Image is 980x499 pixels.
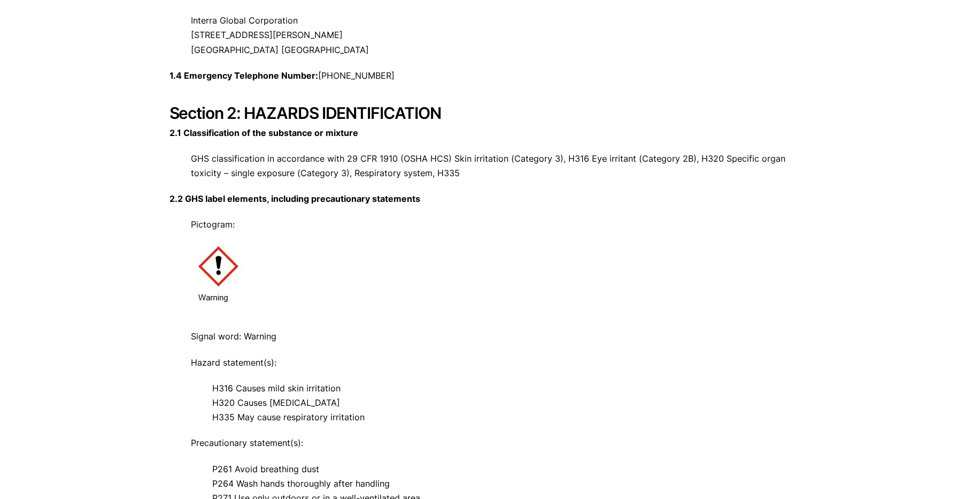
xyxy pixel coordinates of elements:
[169,127,358,138] strong: 2.1 Classification of the substance or mixture
[169,103,811,123] h2: Section 2: HAZARDS IDENTIFICATION
[169,436,811,450] p: Precautionary statement(s):
[169,329,811,344] p: Signal word: Warning
[169,70,318,81] strong: 1.4 Emergency Telephone Number:
[169,356,811,370] p: Hazard statement(s):
[169,69,811,83] p: [PHONE_NUMBER]
[169,193,420,204] strong: 2.2 GHS label elements, including precautionary statements
[169,152,811,180] p: GHS classification in accordance with 29 CFR 1910 (OSHA HCS) Skin irritation (Category 3), H316 E...
[169,217,811,232] p: Pictogram:
[169,381,811,425] p: H316 Causes mild skin irritation H320 Causes [MEDICAL_DATA] H335 May cause respiratory irritation
[169,13,811,57] p: Interra Global Corporation [STREET_ADDRESS][PERSON_NAME] [GEOGRAPHIC_DATA] [GEOGRAPHIC_DATA]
